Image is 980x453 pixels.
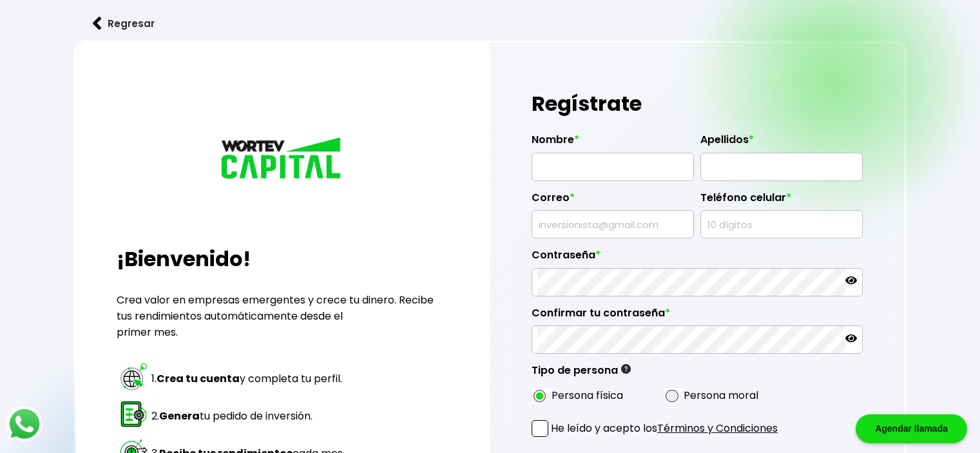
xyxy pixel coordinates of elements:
strong: Crea tu cuenta [157,371,240,386]
label: Apellidos [700,133,863,153]
label: Persona física [552,387,623,403]
td: 1. y completa tu perfil. [151,361,345,397]
label: Nombre [532,133,694,153]
img: gfR76cHglkPwleuBLjWdxeZVvX9Wp6JBDmjRYY8JYDQn16A2ICN00zLTgIroGa6qie5tIuWH7V3AapTKqzv+oMZsGfMUqL5JM... [621,364,631,374]
td: 2. tu pedido de inversión. [151,398,345,434]
label: Teléfono celular [700,191,863,211]
img: logos_whatsapp-icon.242b2217.svg [6,406,43,442]
div: Agendar llamada [856,414,967,443]
button: Regresar [73,6,174,41]
label: Contraseña [532,249,863,268]
img: paso 2 [119,399,149,429]
img: logo_wortev_capital [218,135,347,183]
label: Correo [532,191,694,211]
h1: Regístrate [532,84,863,123]
strong: Genera [159,409,200,423]
a: flecha izquierdaRegresar [73,6,907,41]
input: inversionista@gmail.com [537,211,688,238]
label: Tipo de persona [532,364,631,383]
label: Confirmar tu contraseña [532,307,863,326]
a: Términos y Condiciones [657,421,778,436]
p: Crea valor en empresas emergentes y crece tu dinero. Recibe tus rendimientos automáticamente desd... [117,292,448,340]
p: He leído y acepto los [551,420,778,436]
img: flecha izquierda [93,17,102,30]
label: Persona moral [684,387,758,403]
h2: ¡Bienvenido! [117,244,448,275]
img: paso 1 [119,361,149,392]
input: 10 dígitos [706,211,857,238]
